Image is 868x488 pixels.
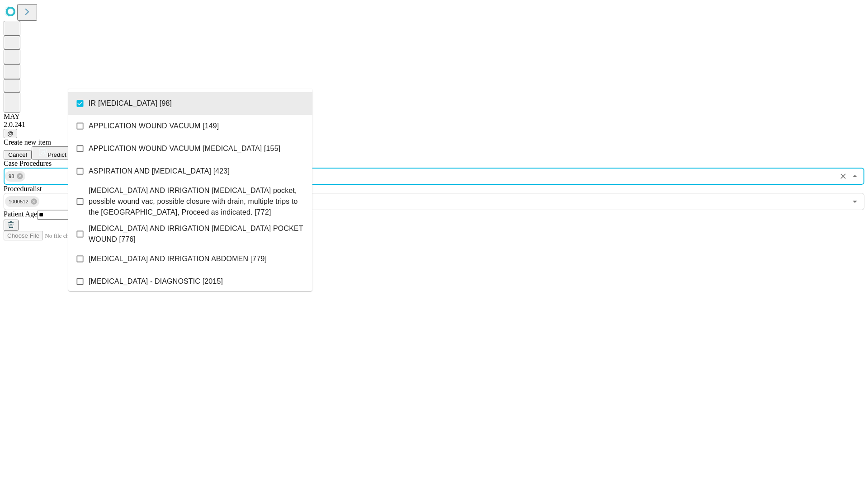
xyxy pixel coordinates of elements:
[5,171,18,182] span: 98
[4,185,42,192] span: Proceduralist
[4,129,17,138] button: @
[4,210,37,218] span: Patient Age
[89,185,305,218] span: [MEDICAL_DATA] AND IRRIGATION [MEDICAL_DATA] pocket, possible wound vac, possible closure with dr...
[89,223,305,245] span: [MEDICAL_DATA] AND IRRIGATION [MEDICAL_DATA] POCKET WOUND [776]
[837,170,849,183] button: Clear
[5,197,32,207] span: 1000512
[4,150,32,160] button: Cancel
[849,195,861,208] button: Open
[8,151,27,158] span: Cancel
[4,138,51,146] span: Create new item
[89,98,172,109] span: IR [MEDICAL_DATA] [98]
[89,121,219,131] span: APPLICATION WOUND VACUUM [149]
[89,166,230,177] span: ASPIRATION AND [MEDICAL_DATA] [423]
[849,170,861,183] button: Close
[4,113,864,121] div: MAY
[47,151,66,158] span: Predict
[7,130,14,137] span: @
[32,146,73,160] button: Predict
[89,143,280,154] span: APPLICATION WOUND VACUUM [MEDICAL_DATA] [155]
[5,171,25,182] div: 98
[89,276,223,287] span: [MEDICAL_DATA] - DIAGNOSTIC [2015]
[5,196,39,207] div: 1000512
[89,253,267,264] span: [MEDICAL_DATA] AND IRRIGATION ABDOMEN [779]
[4,160,52,167] span: Scheduled Procedure
[4,121,864,129] div: 2.0.241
